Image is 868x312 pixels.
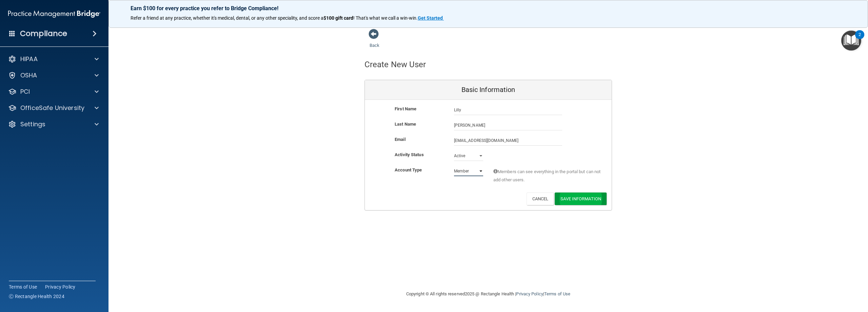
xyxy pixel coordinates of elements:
a: Settings [8,120,99,128]
h4: Create New User [364,60,426,69]
a: OfficeSafe University [8,104,99,112]
span: Members can see everything in the portal but can not add other users. [493,168,601,184]
button: Cancel [527,192,554,205]
b: First Name [395,106,416,111]
b: Last Name [395,122,416,127]
p: PCI [20,88,30,96]
p: Settings [20,120,45,128]
span: Refer a friend at any practice, whether it's medical, dental, or any other speciality, and score a [131,15,323,21]
p: OfficeSafe University [20,104,84,112]
a: OSHA [8,71,99,79]
div: Copyright © All rights reserved 2025 @ Rectangle Health | | [364,283,612,305]
a: Privacy Policy [45,283,76,290]
button: Open Resource Center, 2 new notifications [841,31,861,51]
a: Get Started [418,15,444,21]
div: Basic Information [365,80,612,100]
b: Account Type [395,167,422,172]
button: Save Information [555,192,607,205]
strong: $100 gift card [323,15,353,21]
h4: Compliance [20,29,67,38]
p: HIPAA [20,55,38,63]
a: PCI [8,88,99,96]
a: Terms of Use [544,291,570,296]
p: Earn $100 for every practice you refer to Bridge Compliance! [131,5,846,12]
span: ! That's what we call a win-win. [353,15,418,21]
a: Terms of Use [9,283,37,290]
a: HIPAA [8,55,99,63]
div: 2 [859,35,861,43]
p: OSHA [20,71,37,79]
b: Email [395,137,406,142]
a: Privacy Policy [516,291,543,296]
img: PMB logo [8,7,100,21]
b: Activity Status [395,152,424,157]
a: Back [370,35,379,48]
span: Ⓒ Rectangle Health 2024 [9,293,64,300]
strong: Get Started [418,15,443,21]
